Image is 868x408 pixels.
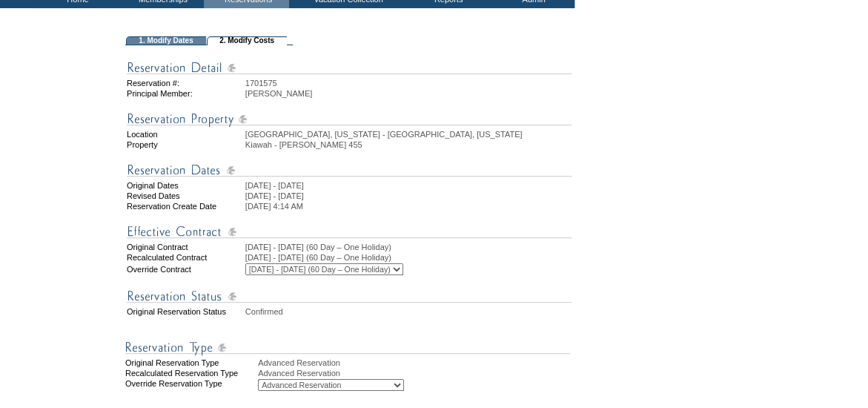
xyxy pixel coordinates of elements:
td: Kiawah - [PERSON_NAME] 455 [245,140,572,149]
td: Property [127,140,244,149]
img: Reservation Detail [127,59,572,77]
img: Reservation Type [125,338,570,357]
td: Original Reservation Status [127,307,244,316]
div: Recalculated Reservation Type [125,369,256,378]
div: Advanced Reservation [258,369,573,378]
img: Reservation Status [127,287,572,306]
img: Reservation Dates [127,161,572,180]
td: Original Contract [127,243,244,251]
td: Reservation #: [127,79,244,88]
td: Reservation Create Date [127,202,244,211]
div: Override Reservation Type [125,379,256,391]
td: [DATE] 4:14 AM [245,202,572,211]
td: [DATE] - [DATE] (60 Day – One Holiday) [245,253,572,262]
td: Override Contract [127,263,244,275]
td: Revised Dates [127,191,244,200]
td: [PERSON_NAME] [245,89,572,98]
td: 1. Modify Dates [126,36,206,45]
td: [DATE] - [DATE] (60 Day – One Holiday) [245,243,572,251]
td: [DATE] - [DATE] [245,191,572,200]
td: [DATE] - [DATE] [245,181,572,190]
td: Location [127,130,244,139]
td: 2. Modify Costs [207,36,287,45]
td: 1701575 [245,79,572,88]
td: Recalculated Contract [127,253,244,262]
div: Advanced Reservation [258,358,573,367]
td: Confirmed [245,307,572,316]
div: Original Reservation Type [125,358,256,367]
td: Original Dates [127,181,244,190]
td: [GEOGRAPHIC_DATA], [US_STATE] - [GEOGRAPHIC_DATA], [US_STATE] [245,130,572,139]
img: Effective Contract [127,223,572,241]
img: Reservation Property [127,110,572,128]
td: Principal Member: [127,89,244,98]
